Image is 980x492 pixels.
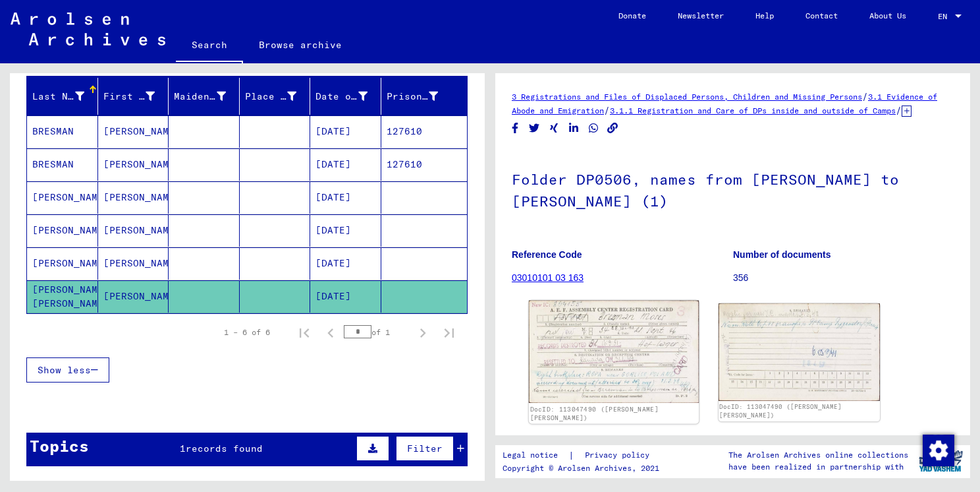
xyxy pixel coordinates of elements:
[27,148,98,181] mat-cell: BRESMAN
[381,78,468,115] mat-header-cell: Prisoner #
[503,462,665,474] p: Copyright © Arolsen Archives, 2021
[396,436,454,461] button: Filter
[27,115,98,148] mat-cell: BRESMAN
[410,319,436,346] button: Next page
[174,90,226,104] div: Maiden Name
[315,86,384,107] div: Date of Birth
[98,280,169,313] mat-cell: [PERSON_NAME]
[503,448,568,462] a: Legal notice
[30,434,89,458] div: Topics
[243,29,358,61] a: Browse archive
[503,448,665,462] div: |
[512,92,862,102] a: 3 Registrations and Files of Displaced Persons, Children and Missing Persons
[728,449,908,461] p: The Arolsen Archives online collections
[27,214,98,247] mat-cell: [PERSON_NAME]
[728,461,908,473] p: have been realized in partnership with
[508,120,522,137] button: Share on Facebook
[245,86,313,107] div: Place of Birth
[176,29,243,63] a: Search
[315,90,367,104] div: Date of Birth
[317,319,344,346] button: Previous page
[530,405,659,422] a: DocID: 113047490 ([PERSON_NAME] [PERSON_NAME])
[310,115,381,148] mat-cell: [DATE]
[387,86,455,107] div: Prisoner #
[512,272,584,283] a: 03010101 03 163
[310,181,381,214] mat-cell: [DATE]
[180,443,186,454] span: 1
[98,115,169,148] mat-cell: [PERSON_NAME]
[381,115,468,148] mat-cell: 127610
[186,443,263,454] span: records found
[98,247,169,280] mat-cell: [PERSON_NAME]
[32,86,101,107] div: Last Name
[896,104,902,116] span: /
[574,448,665,462] a: Privacy policy
[103,90,155,104] div: First Name
[27,181,98,214] mat-cell: [PERSON_NAME]
[567,120,581,137] button: Share on LinkedIn
[27,78,98,115] mat-header-cell: Last Name
[344,326,410,338] div: of 1
[512,149,954,229] h1: Folder DP0506, names from [PERSON_NAME] to [PERSON_NAME] (1)
[98,148,169,181] mat-cell: [PERSON_NAME]
[27,247,98,280] mat-cell: [PERSON_NAME]
[529,301,699,404] img: 001.jpg
[923,435,954,466] img: Change consent
[606,120,620,137] button: Copy link
[98,214,169,247] mat-cell: [PERSON_NAME]
[174,86,242,107] div: Maiden Name
[528,120,541,137] button: Share on Twitter
[610,106,896,115] a: 3.1.1 Registration and Care of DPs inside and outside of Camps
[32,90,84,104] div: Last Name
[38,364,91,376] span: Show less
[310,247,381,280] mat-cell: [DATE]
[103,86,172,107] div: First Name
[547,120,561,137] button: Share on Xing
[224,326,270,338] div: 1 – 6 of 6
[387,90,439,104] div: Prisoner #
[310,148,381,181] mat-cell: [DATE]
[98,78,169,115] mat-header-cell: First Name
[291,319,317,346] button: First page
[169,78,240,115] mat-header-cell: Maiden Name
[922,434,954,466] div: Change consent
[436,319,462,346] button: Last page
[862,90,868,102] span: /
[604,104,610,116] span: /
[587,120,601,137] button: Share on WhatsApp
[938,12,952,21] span: EN
[719,303,881,401] img: 002.jpg
[27,280,98,313] mat-cell: [PERSON_NAME] [PERSON_NAME]
[310,78,381,115] mat-header-cell: Date of Birth
[733,249,831,260] b: Number of documents
[916,445,966,477] img: yv_logo.png
[733,271,954,285] p: 356
[11,13,165,46] img: Arolsen_neg.svg
[381,148,468,181] mat-cell: 127610
[26,357,109,383] button: Show less
[240,78,311,115] mat-header-cell: Place of Birth
[407,443,443,454] span: Filter
[310,214,381,247] mat-cell: [DATE]
[310,280,381,313] mat-cell: [DATE]
[719,403,842,419] a: DocID: 113047490 ([PERSON_NAME] [PERSON_NAME])
[512,249,582,260] b: Reference Code
[245,90,297,104] div: Place of Birth
[98,181,169,214] mat-cell: [PERSON_NAME]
